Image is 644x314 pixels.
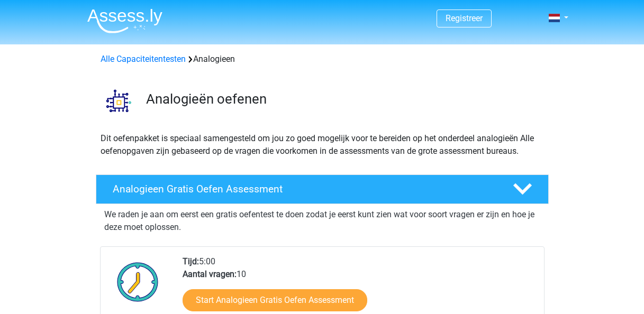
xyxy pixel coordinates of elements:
p: Dit oefenpakket is speciaal samengesteld om jou zo goed mogelijk voor te bereiden op het onderdee... [101,132,544,158]
a: Alle Capaciteitentesten [101,54,186,64]
h4: Analogieen Gratis Oefen Assessment [113,183,496,195]
a: Registreer [446,13,483,23]
div: Analogieen [96,53,548,66]
img: Assessly [87,8,162,33]
b: Tijd: [183,256,199,266]
a: Start Analogieen Gratis Oefen Assessment [183,289,367,311]
p: We raden je aan om eerst een gratis oefentest te doen zodat je eerst kunt zien wat voor soort vra... [104,208,540,234]
img: analogieen [96,78,141,123]
h3: Analogieën oefenen [146,91,540,107]
b: Aantal vragen: [183,269,237,279]
img: Klok [111,255,165,308]
a: Analogieen Gratis Oefen Assessment [92,174,553,204]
